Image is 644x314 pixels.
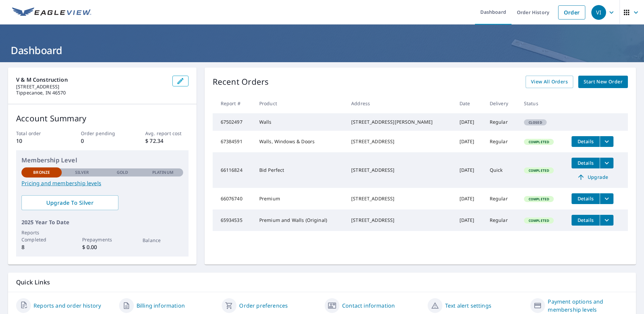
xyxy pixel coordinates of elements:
a: Contact information [342,302,395,310]
p: Platinum [152,169,173,175]
span: Details [576,138,596,145]
td: [DATE] [454,188,484,209]
td: 65934535 [213,209,254,231]
td: 67384591 [213,131,254,152]
div: [STREET_ADDRESS] [351,217,449,224]
td: [DATE] [454,113,484,131]
p: Gold [117,169,128,175]
td: Walls, Windows & Doors [254,131,346,152]
p: Membership Level [21,156,183,165]
th: Date [454,93,484,113]
td: Quick [484,152,519,188]
td: [DATE] [454,152,484,188]
div: [STREET_ADDRESS] [351,195,449,202]
td: Regular [484,113,519,131]
span: Closed [525,120,546,125]
p: Balance [143,237,183,244]
span: Details [576,195,596,202]
th: Report # [213,93,254,113]
p: Quick Links [16,278,628,286]
p: Recent Orders [213,76,269,88]
p: $ 0.00 [82,243,122,251]
a: Reports and order history [34,302,101,310]
button: filesDropdownBtn-65934535 [600,215,613,226]
span: Completed [525,197,553,201]
button: detailsBtn-66076740 [572,193,600,204]
span: Upgrade [576,173,609,181]
a: View All Orders [526,76,573,88]
td: Premium [254,188,346,209]
td: Bid Perfect [254,152,346,188]
p: [STREET_ADDRESS] [16,84,167,90]
td: 66076740 [213,188,254,209]
button: filesDropdownBtn-66116824 [600,158,613,168]
td: 66116824 [213,152,254,188]
span: Details [576,217,596,223]
p: V & M Construction [16,76,167,84]
p: 8 [21,243,62,251]
h1: Dashboard [8,43,636,57]
td: Regular [484,131,519,152]
span: Start New Order [584,78,623,86]
p: 2025 Year To Date [21,218,183,226]
th: Delivery [484,93,519,113]
span: Completed [525,218,553,223]
p: Prepayments [82,236,122,243]
td: [DATE] [454,209,484,231]
a: Upgrade [572,172,613,183]
p: Silver [75,169,89,175]
span: Completed [525,168,553,173]
div: [STREET_ADDRESS] [351,167,449,173]
a: Pricing and membership levels [21,179,183,187]
p: Bronze [33,169,50,175]
td: [DATE] [454,131,484,152]
a: Billing information [137,302,185,310]
p: Account Summary [16,112,189,124]
p: $ 72.34 [145,137,188,145]
th: Product [254,93,346,113]
a: Upgrade To Silver [21,195,118,210]
td: 67502497 [213,113,254,131]
td: Walls [254,113,346,131]
span: Completed [525,140,553,144]
p: Reports Completed [21,229,62,243]
span: Upgrade To Silver [27,199,113,206]
p: Total order [16,130,59,137]
p: Avg. report cost [145,130,188,137]
a: Start New Order [578,76,628,88]
button: filesDropdownBtn-66076740 [600,193,613,204]
span: View All Orders [531,78,568,86]
td: Premium and Walls (Original) [254,209,346,231]
a: Text alert settings [445,302,491,310]
div: [STREET_ADDRESS][PERSON_NAME] [351,119,449,125]
th: Address [346,93,454,113]
a: Order [558,5,585,19]
p: Order pending [81,130,124,137]
button: detailsBtn-67384591 [572,136,600,147]
p: 10 [16,137,59,145]
p: 0 [81,137,124,145]
a: Payment options and membership levels [548,298,628,314]
td: Regular [484,188,519,209]
button: detailsBtn-65934535 [572,215,600,226]
th: Status [519,93,566,113]
img: EV Logo [12,7,91,17]
button: detailsBtn-66116824 [572,158,600,168]
button: filesDropdownBtn-67384591 [600,136,613,147]
td: Regular [484,209,519,231]
p: Tippecanoe, IN 46570 [16,90,167,96]
span: Details [576,160,596,166]
a: Order preferences [239,302,288,310]
div: [STREET_ADDRESS] [351,138,449,145]
div: VI [591,5,606,20]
